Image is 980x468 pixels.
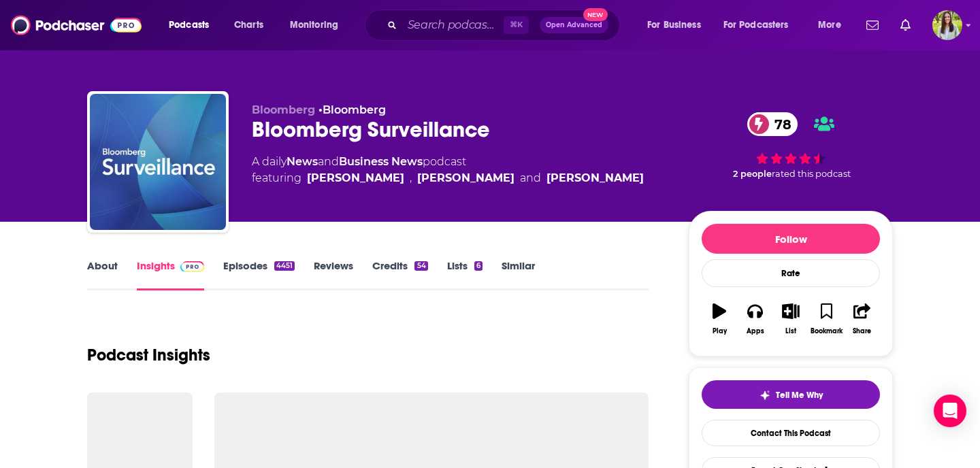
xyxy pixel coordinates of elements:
div: Open Intercom Messenger [934,395,966,427]
div: 78 2 peoplerated this podcast [689,103,893,188]
span: More [818,16,841,35]
a: Bloomberg [323,103,386,116]
a: Lists6 [447,259,483,290]
h1: Podcast Insights [87,345,210,365]
button: Share [845,295,880,344]
div: 6 [474,261,483,271]
span: and [318,155,339,168]
span: featuring [252,170,644,186]
div: A daily podcast [252,154,644,186]
img: Podchaser - Follow, Share and Rate Podcasts [11,12,142,38]
button: tell me why sparkleTell Me Why [702,380,880,409]
button: open menu [808,14,858,36]
a: Show notifications dropdown [895,14,916,37]
span: Tell Me Why [776,390,823,401]
button: open menu [159,14,227,36]
span: Charts [234,16,263,35]
div: Bookmark [811,327,843,335]
div: List [785,327,796,335]
a: InsightsPodchaser Pro [137,259,204,290]
span: Open Advanced [546,22,602,29]
div: 54 [414,261,427,271]
span: , [410,170,412,186]
div: Search podcasts, credits, & more... [378,10,633,41]
a: Episodes4451 [223,259,295,290]
button: Follow [702,224,880,254]
span: • [318,103,386,116]
a: Reviews [314,259,353,290]
div: Play [713,327,727,335]
span: 78 [761,112,798,136]
span: Podcasts [169,16,209,35]
span: For Podcasters [723,16,789,35]
div: Share [853,327,871,335]
button: List [773,295,808,344]
span: and [520,170,541,186]
a: 78 [747,112,798,136]
span: rated this podcast [772,169,851,179]
a: Business News [339,155,423,168]
a: Show notifications dropdown [861,14,884,37]
span: Monitoring [290,16,338,35]
span: New [583,8,608,21]
a: Similar [502,259,535,290]
div: Rate [702,259,880,287]
button: Play [702,295,737,344]
button: Show profile menu [932,10,962,40]
input: Search podcasts, credits, & more... [402,14,504,36]
span: Logged in as meaghanyoungblood [932,10,962,40]
button: open menu [638,14,718,36]
a: Contact This Podcast [702,420,880,446]
a: Charts [225,14,272,36]
a: Lisa Abramowicz [417,170,514,186]
span: Bloomberg [252,103,315,116]
button: Apps [737,295,772,344]
button: Bookmark [808,295,844,344]
button: Open AdvancedNew [540,17,608,33]
div: Apps [747,327,764,335]
button: open menu [715,14,808,36]
img: User Profile [932,10,962,40]
a: Paul Sweeney [307,170,404,186]
a: News [287,155,318,168]
span: 2 people [733,169,772,179]
span: ⌘ K [504,16,529,34]
img: Bloomberg Surveillance [90,94,226,230]
div: 4451 [274,261,295,271]
img: tell me why sparkle [759,390,770,401]
a: Tom Keene [546,170,644,186]
span: For Business [647,16,701,35]
button: open menu [280,14,356,36]
a: Credits54 [372,259,427,290]
a: About [87,259,118,290]
img: Podchaser Pro [180,261,204,272]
